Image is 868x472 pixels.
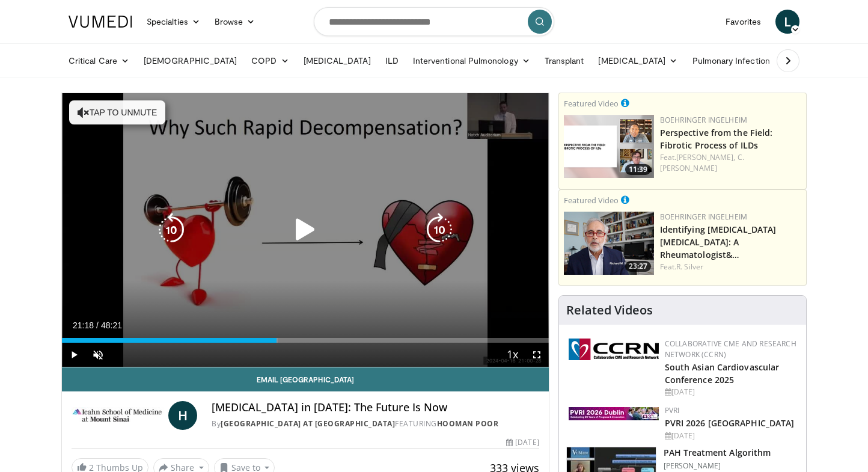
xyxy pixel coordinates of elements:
a: Identifying [MEDICAL_DATA] [MEDICAL_DATA]: A Rheumatologist&… [660,224,777,260]
img: 33783847-ac93-4ca7-89f8-ccbd48ec16ca.webp.150x105_q85_autocrop_double_scale_upscale_version-0.2.jpg [569,407,659,420]
span: 48:21 [101,320,122,330]
img: dcc7dc38-d620-4042-88f3-56bf6082e623.png.150x105_q85_crop-smart_upscale.png [564,212,654,275]
div: [DATE] [665,387,796,397]
a: Pulmonary Infection [685,49,789,73]
a: [DEMOGRAPHIC_DATA] [136,49,244,73]
a: Favorites [718,10,768,34]
a: Perspective from the Field: Fibrotic Process of ILDs [660,127,773,151]
a: Transplant [537,49,591,73]
a: 11:39 [564,115,654,178]
p: [PERSON_NAME] [664,461,771,471]
img: a04ee3ba-8487-4636-b0fb-5e8d268f3737.png.150x105_q85_autocrop_double_scale_upscale_version-0.2.png [569,339,659,360]
video-js: Video Player [62,93,549,367]
small: Featured Video [564,98,619,109]
a: Critical Care [61,49,136,73]
span: 11:39 [625,164,651,175]
a: 23:27 [564,212,654,275]
a: ILD [378,49,406,73]
a: COPD [244,49,296,73]
a: Specialties [139,10,207,34]
span: 23:27 [625,261,651,272]
button: Playback Rate [501,343,525,367]
button: Fullscreen [525,343,549,367]
h3: PAH Treatment Algorithm [664,447,771,459]
a: L [775,10,799,34]
a: [MEDICAL_DATA] [296,49,378,73]
a: Browse [207,10,263,34]
a: Boehringer Ingelheim [660,212,747,222]
span: 21:18 [73,320,94,330]
span: / [96,320,99,330]
input: Search topics, interventions [314,7,554,36]
a: PVRI 2026 [GEOGRAPHIC_DATA] [665,417,795,429]
div: By FEATURING [212,418,539,429]
a: [PERSON_NAME], [676,152,735,162]
a: PVRI [665,405,680,415]
div: Feat. [660,152,801,174]
h4: Related Videos [566,303,653,317]
div: Feat. [660,262,801,272]
a: Interventional Pulmonology [406,49,537,73]
a: Email [GEOGRAPHIC_DATA] [62,367,549,391]
a: R. Silver [676,262,703,272]
a: C. [PERSON_NAME] [660,152,744,173]
a: H [168,401,197,430]
a: Collaborative CME and Research Network (CCRN) [665,339,796,360]
div: [DATE] [506,437,539,448]
img: Icahn School of Medicine at Mount Sinai [72,401,164,430]
a: Hooman Poor [437,418,499,429]
div: [DATE] [665,431,796,441]
a: [MEDICAL_DATA] [591,49,685,73]
img: VuMedi Logo [69,16,132,28]
small: Featured Video [564,195,619,206]
a: South Asian Cardiovascular Conference 2025 [665,361,780,385]
button: Play [62,343,86,367]
button: Unmute [86,343,110,367]
img: 0d260a3c-dea8-4d46-9ffd-2859801fb613.png.150x105_q85_crop-smart_upscale.png [564,115,654,178]
a: [GEOGRAPHIC_DATA] at [GEOGRAPHIC_DATA] [221,418,395,429]
button: Tap to unmute [69,100,165,124]
div: Progress Bar [62,338,549,343]
a: Boehringer Ingelheim [660,115,747,125]
h4: [MEDICAL_DATA] in [DATE]: The Future Is Now [212,401,539,414]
